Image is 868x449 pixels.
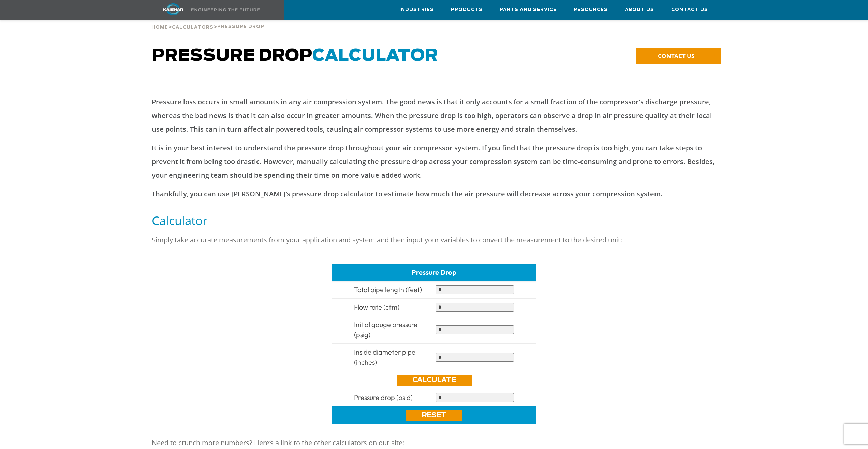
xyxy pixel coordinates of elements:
span: Pressure drop (psid) [354,393,413,402]
a: About Us [625,0,654,19]
span: Products [451,6,483,14]
a: Reset [406,410,462,421]
span: About Us [625,6,654,14]
span: Parts and Service [500,6,557,14]
p: Thankfully, you can use [PERSON_NAME]’s pressure drop calculator to estimate how much the air pre... [152,187,717,201]
span: Home [151,25,168,30]
span: Pressure Drop [412,268,456,276]
span: CONTACT US [658,52,694,60]
span: Pressure Drop [152,48,438,64]
span: Calculators [172,25,214,30]
a: Calculate [397,375,472,386]
a: Industries [399,0,434,19]
span: Inside diameter pipe (inches) [354,348,415,366]
span: Pressure Drop [217,25,264,29]
a: Products [451,0,483,19]
a: Calculators [172,24,214,30]
img: kaishan logo [148,3,199,15]
a: CONTACT US [636,48,721,64]
p: It is in your best interest to understand the pressure drop throughout your air compressor system... [152,141,717,182]
span: Industries [399,6,434,14]
p: Pressure loss occurs in small amounts in any air compression system. The good news is that it onl... [152,95,717,136]
a: Contact Us [671,0,708,19]
span: Initial gauge pressure (psig) [354,320,417,339]
a: Home [151,24,168,30]
p: Simply take accurate measurements from your application and system and then input your variables ... [152,233,717,247]
span: Resources [574,6,608,14]
h5: Calculator [152,213,717,228]
a: Resources [574,0,608,19]
img: Engineering the future [191,8,260,11]
a: Parts and Service [500,0,557,19]
span: Total pipe length (feet) [354,285,422,294]
span: Flow rate (cfm) [354,303,399,311]
span: CALCULATOR [312,48,438,64]
span: Contact Us [671,6,708,14]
